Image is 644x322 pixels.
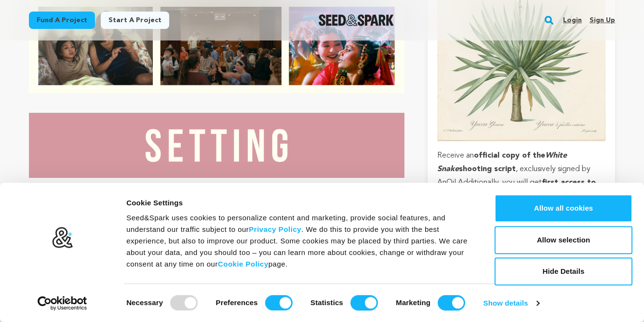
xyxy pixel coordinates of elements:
[126,298,163,307] strong: Necessary
[495,257,632,285] button: Hide Details
[218,260,268,268] a: Cookie Policy
[495,194,632,222] button: Allow all cookies
[29,12,95,29] a: Fund a project
[495,226,632,254] button: Allow selection
[319,14,394,26] img: Seed&Spark Logo Dark Mode
[590,13,615,28] a: Sign up
[126,291,126,292] legend: Consent Selection
[52,227,73,249] img: logo
[319,14,394,26] a: Seed&Spark Homepage
[216,298,258,307] strong: Preferences
[483,296,539,310] a: Show details
[20,296,105,310] a: Usercentrics Cookiebot - opens in a new window
[437,152,567,173] em: White Snake
[101,12,169,29] a: Start a project
[396,298,430,307] strong: Marketing
[437,149,605,203] p: Receive an , exclusively signed by AnQi! Additionally, you will get from set!
[249,225,301,233] a: Privacy Policy
[29,113,404,178] img: 1756169548-SETTING.png
[310,298,343,307] strong: Statistics
[126,197,473,209] div: Cookie Settings
[437,152,567,173] strong: official copy of the shooting script
[563,13,582,28] a: Login
[126,212,473,270] div: Seed&Spark uses cookies to personalize content and marketing, provide social features, and unders...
